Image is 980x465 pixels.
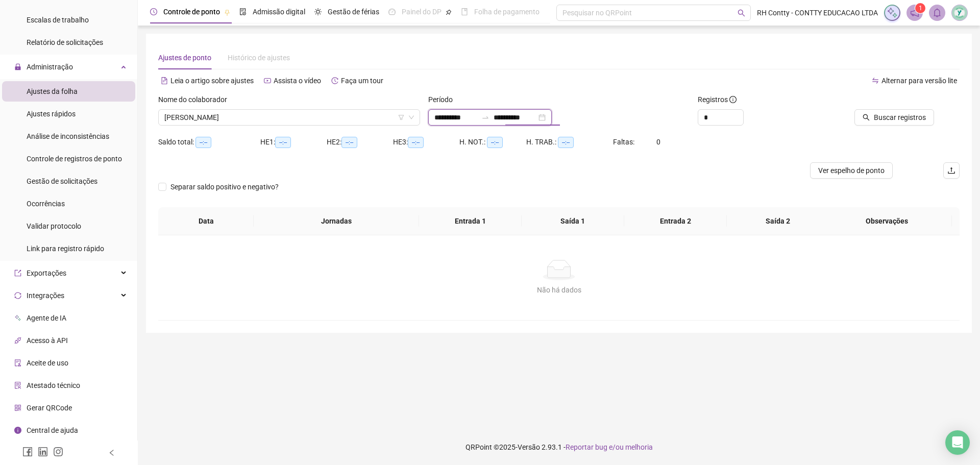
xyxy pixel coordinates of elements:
span: Relatório de solicitações [27,38,103,46]
sup: 1 [915,3,925,13]
span: Buscar registros [874,112,926,123]
span: --:-- [195,137,211,148]
span: Gestão de férias [328,8,379,16]
span: history [331,77,338,84]
span: down [408,114,414,120]
span: api [14,337,21,344]
span: notification [910,8,919,17]
div: Não há dados [170,284,947,296]
span: Registros [698,94,737,105]
span: Separar saldo positivo e negativo? [166,181,283,192]
footer: QRPoint © 2025 - 2.93.1 - [138,429,980,465]
span: Leia o artigo sobre ajustes [170,77,254,85]
div: HE 2: [327,136,393,148]
span: Integrações [27,291,64,300]
span: export [14,270,21,277]
span: Folha de pagamento [474,8,540,16]
label: Período [428,94,459,105]
span: Exportações [27,269,66,277]
span: Agente de IA [27,314,66,322]
span: Administração [27,63,73,71]
span: Acesso à API [27,336,68,345]
span: facebook [22,447,33,457]
span: MARLON MAX SANTOS DE MATTOS [164,110,414,125]
button: Ver espelho de ponto [810,162,893,179]
th: Jornadas [254,207,419,235]
span: Gerar QRCode [27,404,72,412]
span: book [461,8,468,15]
span: clock-circle [150,8,157,15]
span: Reportar bug e/ou melhoria [566,443,653,451]
label: Nome do colaborador [158,94,234,105]
img: sparkle-icon.fc2bf0ac1784a2077858766a79e2daf3.svg [887,7,898,18]
span: RH Contty - CONTTY EDUCACAO LTDA [757,7,878,18]
span: sync [14,292,21,299]
span: Versão [518,443,540,451]
span: audit [14,359,21,366]
span: info-circle [729,96,737,103]
div: HE 1: [260,136,327,148]
span: file-text [161,77,168,84]
span: search [863,114,870,121]
span: Faça um tour [341,77,383,85]
span: dashboard [388,8,396,15]
span: bell [933,8,942,17]
span: 0 [656,138,660,146]
span: Central de ajuda [27,426,78,434]
span: Gestão de solicitações [27,177,97,185]
span: Ver espelho de ponto [818,165,885,176]
span: Ocorrências [27,200,65,208]
span: Admissão digital [253,8,305,16]
span: instagram [53,447,63,457]
span: --:-- [341,137,357,148]
span: Ajustes de ponto [158,54,211,62]
th: Entrada 1 [419,207,522,235]
span: Histórico de ajustes [228,54,290,62]
span: filter [398,114,404,120]
span: Aceite de uso [27,359,68,367]
th: Data [158,207,254,235]
div: Saldo total: [158,136,260,148]
span: Atestado técnico [27,381,80,389]
span: Assista o vídeo [274,77,321,85]
span: Validar protocolo [27,222,81,230]
span: swap-right [481,113,489,121]
span: Link para registro rápido [27,244,104,253]
span: --:-- [487,137,503,148]
span: upload [947,166,955,175]
div: H. TRAB.: [526,136,613,148]
span: Ajustes da folha [27,87,78,95]
span: left [108,449,115,456]
span: pushpin [446,9,452,15]
span: Escalas de trabalho [27,16,89,24]
span: Análise de inconsistências [27,132,109,140]
span: --:-- [408,137,424,148]
span: swap [872,77,879,84]
img: 82867 [952,5,967,20]
span: linkedin [38,447,48,457]
span: pushpin [224,9,230,15]
th: Saída 2 [727,207,829,235]
span: qrcode [14,404,21,411]
span: Painel do DP [402,8,442,16]
th: Observações [822,207,952,235]
span: Controle de ponto [163,8,220,16]
span: 1 [919,5,922,12]
span: solution [14,382,21,389]
span: youtube [264,77,271,84]
span: --:-- [558,137,574,148]
th: Entrada 2 [624,207,727,235]
span: to [481,113,489,121]
span: lock [14,63,21,70]
span: search [738,9,745,17]
span: Ajustes rápidos [27,110,76,118]
span: Alternar para versão lite [881,77,957,85]
span: file-done [239,8,247,15]
span: Controle de registros de ponto [27,155,122,163]
div: Open Intercom Messenger [945,430,970,455]
span: Faltas: [613,138,636,146]
button: Buscar registros [854,109,934,126]
th: Saída 1 [522,207,624,235]
div: H. NOT.: [459,136,526,148]
span: info-circle [14,427,21,434]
